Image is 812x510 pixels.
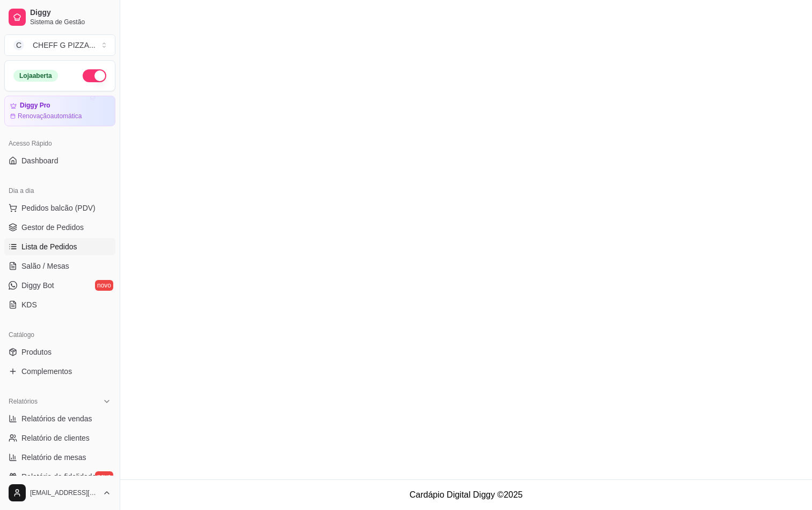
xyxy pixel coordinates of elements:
span: Relatórios [9,397,38,406]
span: Produtos [21,347,52,357]
div: Acesso Rápido [4,135,115,152]
span: Salão / Mesas [21,261,69,271]
a: Salão / Mesas [4,257,115,275]
a: Gestor de Pedidos [4,219,115,236]
span: Dashboard [21,155,58,166]
div: Catálogo [4,326,115,343]
span: Diggy [30,8,111,18]
span: Relatório de mesas [21,452,86,463]
a: Relatório de fidelidadenovo [4,468,115,485]
span: KDS [21,299,37,310]
a: Diggy ProRenovaçãoautomática [4,96,115,126]
button: [EMAIL_ADDRESS][DOMAIN_NAME] [4,480,115,506]
button: Pedidos balcão (PDV) [4,199,115,217]
span: Relatório de clientes [21,433,90,443]
span: C [13,40,24,51]
button: Select a team [4,34,115,56]
article: Diggy Pro [20,102,50,110]
span: Pedidos balcão (PDV) [21,203,96,213]
a: KDS [4,296,115,313]
span: Gestor de Pedidos [21,222,84,233]
article: Renovação automática [18,112,82,120]
span: Diggy Bot [21,280,54,291]
span: Relatório de fidelidade [21,471,96,482]
a: Lista de Pedidos [4,238,115,255]
div: Dia a dia [4,182,115,199]
a: Diggy Botnovo [4,277,115,294]
div: CHEFF G PIZZA ... [33,40,96,51]
footer: Cardápio Digital Diggy © 2025 [120,479,812,510]
span: Complementos [21,366,72,377]
a: Produtos [4,343,115,361]
button: Alterar Status [83,69,106,82]
a: Relatório de clientes [4,429,115,447]
a: Relatórios de vendas [4,410,115,427]
a: Relatório de mesas [4,449,115,466]
span: Relatórios de vendas [21,413,92,424]
span: Sistema de Gestão [30,18,111,26]
a: Dashboard [4,152,115,169]
span: [EMAIL_ADDRESS][DOMAIN_NAME] [30,489,98,497]
a: Complementos [4,363,115,380]
a: DiggySistema de Gestão [4,4,115,30]
div: Loja aberta [13,70,58,82]
span: Lista de Pedidos [21,241,77,252]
